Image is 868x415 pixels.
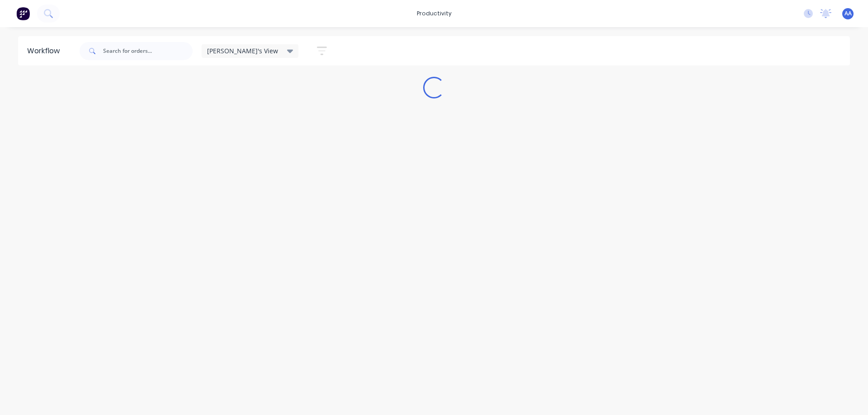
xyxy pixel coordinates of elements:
span: [PERSON_NAME]'s View [207,46,278,56]
span: AA [844,9,852,18]
img: Factory [16,7,30,20]
div: Workflow [27,46,64,56]
div: productivity [412,7,456,20]
input: Search for orders... [103,42,193,60]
